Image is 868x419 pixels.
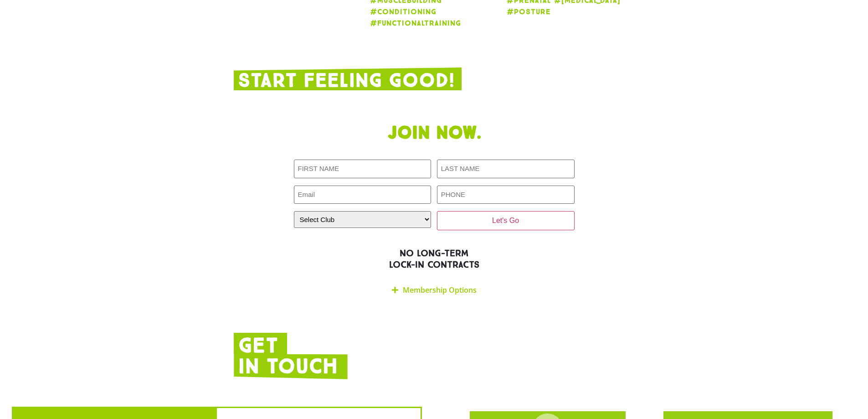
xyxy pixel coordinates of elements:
[294,160,431,178] input: FIRST NAME
[403,285,477,295] a: Membership Options
[437,211,575,230] input: Let's Go
[294,186,431,204] input: Email
[234,248,635,270] h2: NO LONG-TERM LOCK-IN CONTRACTS
[437,186,575,204] input: PHONE
[294,279,575,301] div: Membership Options
[234,122,635,144] h1: Join now.
[437,160,575,178] input: LAST NAME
